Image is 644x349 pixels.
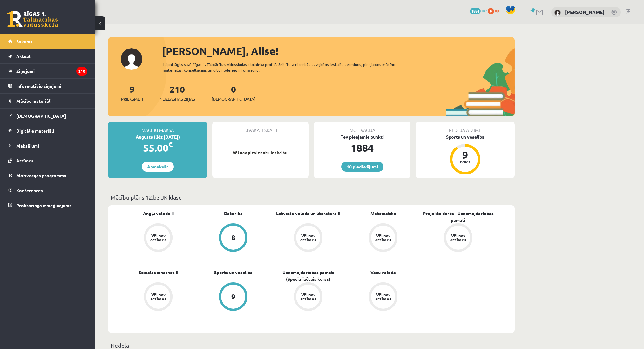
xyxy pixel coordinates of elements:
a: Motivācijas programma [8,168,87,183]
a: 0 xp [488,8,502,13]
div: Vēl nav atzīmes [374,293,392,301]
span: Digitālie materiāli [16,128,54,134]
span: € [168,140,173,149]
a: Mācību materiāli [8,94,87,108]
span: Motivācijas programma [16,173,66,178]
a: 0[DEMOGRAPHIC_DATA] [212,83,255,102]
div: Tev pieejamie punkti [314,134,410,140]
div: 1884 [314,140,410,155]
i: 210 [76,67,87,76]
a: Maksājumi [8,138,87,153]
span: 1884 [470,8,481,14]
div: Vēl nav atzīmes [149,293,167,301]
a: 10 piedāvājumi [341,162,383,172]
a: Informatīvie ziņojumi [8,79,87,93]
span: Konferences [16,188,43,193]
p: Mācību plāns 12.b3 JK klase [111,193,512,201]
a: Atzīmes [8,153,87,168]
div: Sports un veselība [416,134,515,140]
p: Vēl nav pievienotu ieskaišu! [215,149,306,156]
span: Mācību materiāli [16,98,51,104]
a: Digitālie materiāli [8,123,87,138]
div: Vēl nav atzīmes [299,293,317,301]
a: Vēl nav atzīmes [421,223,496,253]
span: 0 [488,8,494,14]
a: [PERSON_NAME] [565,9,605,15]
a: Datorika [224,210,243,217]
span: Aktuāli [16,53,31,59]
div: 55.00 [108,140,207,155]
a: Apmaksāt [142,162,174,172]
a: Rīgas 1. Tālmācības vidusskola [7,11,58,27]
a: Vēl nav atzīmes [346,223,421,253]
span: xp [495,8,499,13]
div: 8 [231,234,235,241]
a: Projekta darbs - Uzņēmējdarbības pamati [421,210,496,223]
span: Priekšmeti [121,96,143,102]
a: Vēl nav atzīmes [121,223,196,253]
a: Proktoringa izmēģinājums [8,198,87,213]
legend: Ziņojumi [16,64,87,78]
div: Vēl nav atzīmes [149,234,167,242]
a: Vēl nav atzīmes [271,223,346,253]
span: Atzīmes [16,158,33,163]
div: Vēl nav atzīmes [299,234,317,242]
a: Aktuāli [8,49,87,63]
div: 9 [231,293,235,300]
span: Sākums [16,38,32,44]
div: Tuvākā ieskaite [212,122,309,134]
div: balles [456,160,475,164]
a: 8 [196,223,271,253]
legend: Maksājumi [16,138,87,153]
a: 9Priekšmeti [121,83,143,102]
a: [DEMOGRAPHIC_DATA] [8,109,87,123]
div: 9 [456,150,475,160]
a: Angļu valoda II [143,210,174,217]
a: Vācu valoda [370,269,396,276]
a: Sākums [8,34,87,49]
a: Konferences [8,183,87,198]
span: mP [482,8,487,13]
legend: Informatīvie ziņojumi [16,79,87,93]
a: Latviešu valoda un literatūra II [276,210,340,217]
a: Vēl nav atzīmes [271,282,346,312]
a: Sports un veselība [214,269,253,276]
a: 9 [196,282,271,312]
div: Laipni lūgts savā Rīgas 1. Tālmācības vidusskolas skolnieka profilā. Šeit Tu vari redzēt tuvojošo... [163,62,407,73]
div: Pēdējā atzīme [416,122,515,134]
a: Sociālās zinātnes II [139,269,178,276]
a: Vēl nav atzīmes [346,282,421,312]
div: Mācību maksa [108,122,207,134]
a: 210Neizlasītās ziņas [159,83,195,102]
a: Matemātika [370,210,396,217]
span: Neizlasītās ziņas [159,96,195,102]
div: Motivācija [314,122,410,134]
div: Vēl nav atzīmes [374,234,392,242]
div: Vēl nav atzīmes [449,234,467,242]
span: Proktoringa izmēģinājums [16,202,71,208]
div: [PERSON_NAME], Alise! [162,43,515,59]
span: [DEMOGRAPHIC_DATA] [16,113,66,119]
div: Augusts (līdz [DATE]) [108,134,207,140]
a: Vēl nav atzīmes [121,282,196,312]
img: Alise Strēlniece [554,10,561,16]
a: 1884 mP [470,8,487,13]
a: Sports un veselība 9 balles [416,134,515,175]
a: Uzņēmējdarbības pamati (Specializētais kurss) [271,269,346,282]
a: Ziņojumi210 [8,64,87,78]
span: [DEMOGRAPHIC_DATA] [212,96,255,102]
